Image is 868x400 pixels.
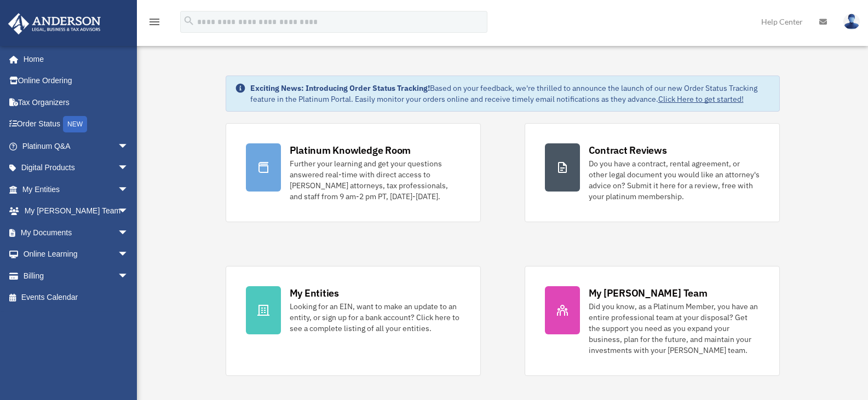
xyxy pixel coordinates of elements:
[8,135,145,157] a: Platinum Q&Aarrow_drop_down
[658,94,744,104] a: Click Here to get started!
[226,266,481,376] a: My Entities Looking for an EIN, want to make an update to an entity, or sign up for a bank accoun...
[290,301,461,334] div: Looking for an EIN, want to make an update to an entity, or sign up for a bank account? Click her...
[8,287,145,309] a: Events Calendar
[118,178,140,201] span: arrow_drop_down
[148,19,161,28] a: menu
[525,266,780,376] a: My [PERSON_NAME] Team Did you know, as a Platinum Member, you have an entire professional team at...
[226,123,481,222] a: Platinum Knowledge Room Further your learning and get your questions answered real-time with dire...
[8,91,145,113] a: Tax Organizers
[589,158,760,202] div: Do you have a contract, rental agreement, or other legal document you would like an attorney's ad...
[148,15,161,28] i: menu
[290,143,411,157] div: Platinum Knowledge Room
[118,135,140,158] span: arrow_drop_down
[8,70,145,92] a: Online Ordering
[118,222,140,244] span: arrow_drop_down
[8,265,145,287] a: Billingarrow_drop_down
[290,158,461,202] div: Further your learning and get your questions answered real-time with direct access to [PERSON_NAM...
[8,222,145,244] a: My Documentsarrow_drop_down
[8,157,145,179] a: Digital Productsarrow_drop_down
[589,301,760,356] div: Did you know, as a Platinum Member, you have an entire professional team at your disposal? Get th...
[290,286,339,300] div: My Entities
[8,48,140,70] a: Home
[589,286,708,300] div: My [PERSON_NAME] Team
[843,14,860,30] img: User Pic
[183,15,195,27] i: search
[589,143,667,157] div: Contract Reviews
[8,113,145,136] a: Order StatusNEW
[5,13,104,34] img: Anderson Advisors Platinum Portal
[118,244,140,266] span: arrow_drop_down
[250,83,430,93] strong: Exciting News: Introducing Order Status Tracking!
[118,265,140,287] span: arrow_drop_down
[8,178,145,200] a: My Entitiesarrow_drop_down
[118,200,140,223] span: arrow_drop_down
[8,200,145,222] a: My [PERSON_NAME] Teamarrow_drop_down
[525,123,780,222] a: Contract Reviews Do you have a contract, rental agreement, or other legal document you would like...
[8,244,145,265] a: Online Learningarrow_drop_down
[118,157,140,179] span: arrow_drop_down
[250,83,771,105] div: Based on your feedback, we're thrilled to announce the launch of our new Order Status Tracking fe...
[63,116,87,132] div: NEW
